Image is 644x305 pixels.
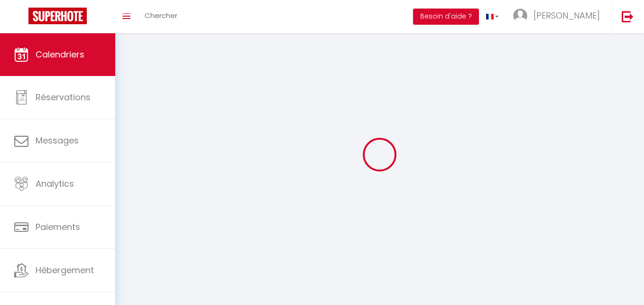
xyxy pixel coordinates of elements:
[28,8,87,24] img: Super Booking
[622,10,634,22] img: logout
[36,221,80,233] span: Paiements
[145,10,177,20] span: Chercher
[36,48,84,60] span: Calendriers
[413,9,479,25] button: Besoin d'aide ?
[36,178,74,190] span: Analytics
[36,91,91,103] span: Réservations
[36,134,79,146] span: Messages
[534,10,600,21] span: [PERSON_NAME]
[513,9,527,23] img: ...
[36,264,94,276] span: Hébergement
